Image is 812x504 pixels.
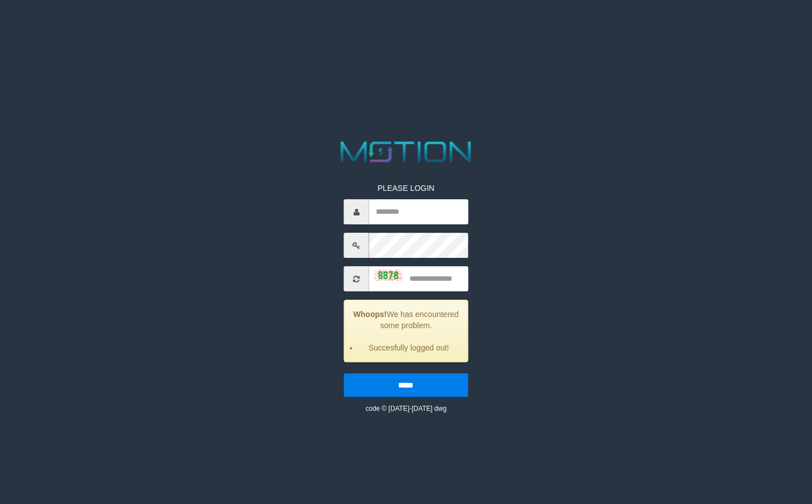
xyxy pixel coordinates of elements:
[335,138,477,166] img: MOTION_logo.png
[344,300,468,362] div: We has encountered some problem.
[354,310,387,319] strong: Whoops!
[344,183,468,194] p: PLEASE LOGIN
[365,405,446,412] small: code © [DATE]-[DATE] dwg
[375,270,403,281] img: captcha
[359,342,459,353] li: Succesfully logged out!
